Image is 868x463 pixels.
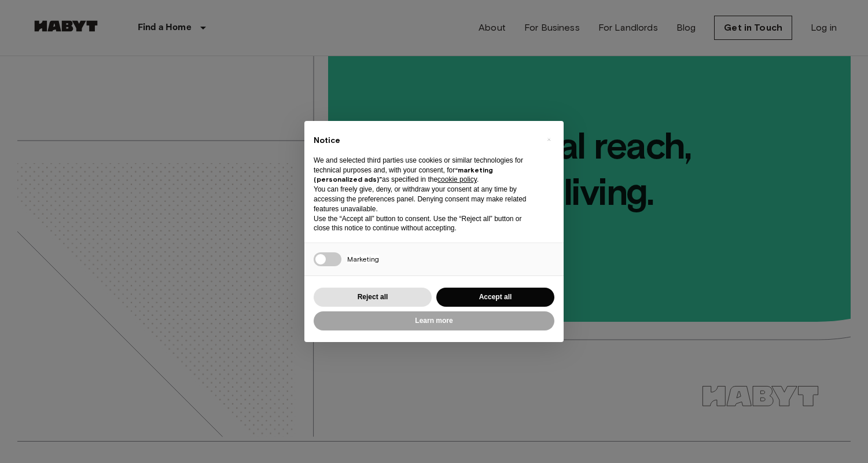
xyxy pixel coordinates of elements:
p: You can freely give, deny, or withdraw your consent at any time by accessing the preferences pane... [314,185,536,214]
button: Learn more [314,311,554,330]
h2: Notice [314,135,536,146]
strong: “marketing (personalized ads)” [314,166,493,184]
a: cookie policy [437,175,477,183]
span: Marketing [347,255,379,263]
p: We and selected third parties use cookies or similar technologies for technical purposes and, wit... [314,156,536,185]
p: Use the “Accept all” button to consent. Use the “Reject all” button or close this notice to conti... [314,214,536,234]
button: Accept all [436,288,554,307]
button: Close this notice [539,130,558,149]
button: Reject all [314,288,432,307]
span: × [547,133,551,146]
